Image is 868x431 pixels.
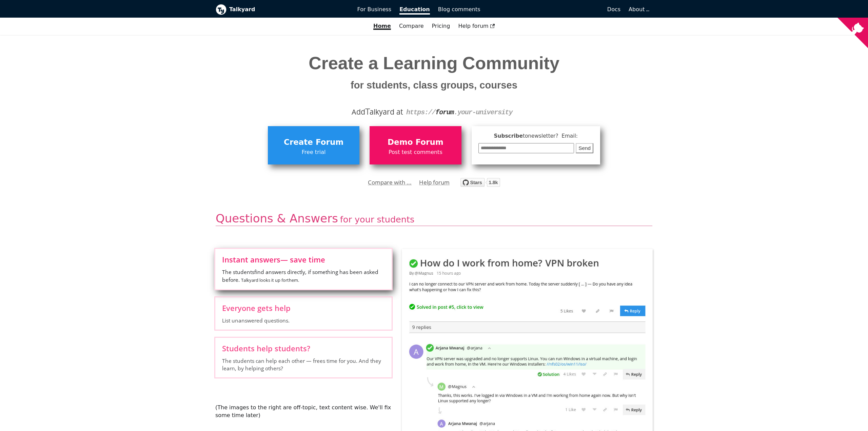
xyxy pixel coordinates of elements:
span: Everyone gets help [222,304,385,312]
a: Compare [399,23,424,29]
span: Create Forum [271,136,356,149]
a: Pricing [428,20,454,32]
span: to newsletter ? Email: [523,133,578,139]
img: Talkyard logo [216,4,226,15]
span: Post test comments [373,148,458,157]
a: About [629,6,648,13]
strong: forum [435,109,454,116]
button: Send [576,143,593,154]
span: Docs [607,6,620,13]
span: Instant answers — save time [222,256,385,263]
span: Create a Learning Community [309,53,559,92]
span: List unanswered questions. [222,317,385,324]
span: The students find answers directly, if something has been asked before. [222,268,385,284]
a: Help forum [419,177,450,188]
span: Help forum [458,23,495,29]
span: Education [399,6,430,15]
a: Compare with ... [368,177,412,188]
b: Talkyard [229,5,348,14]
span: For Business [357,6,392,13]
span: for your students [340,214,414,224]
a: Education [395,4,434,15]
a: Demo ForumPost test comments [370,126,461,164]
a: Create ForumFree trial [268,126,359,164]
small: for students, class groups, courses [351,80,517,91]
span: Blog comments [438,6,480,13]
img: talkyard.svg [460,178,500,187]
small: Talkyard looks it up for them . [241,277,299,283]
h2: Questions & Answers [216,211,652,227]
a: Docs [485,4,625,15]
a: Talkyard logoTalkyard [216,4,348,15]
span: The students can help each other — frees time for you. And they learn, by helping others? [222,357,385,372]
a: Star debiki/talkyard on GitHub [460,179,500,189]
div: Add alkyard at [221,106,647,118]
a: Help forum [454,20,499,32]
span: Demo Forum [373,136,458,149]
p: (The images to the right are off-topic, text content wise. We'll fix some time later) [215,404,392,419]
a: For Business [353,4,396,15]
code: https:// .your-university [406,109,512,116]
a: Blog comments [434,4,485,15]
span: Students help students? [222,345,385,352]
span: Subscribe [478,132,594,140]
span: T [365,105,370,117]
span: Free trial [271,148,356,157]
a: Home [369,20,395,32]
